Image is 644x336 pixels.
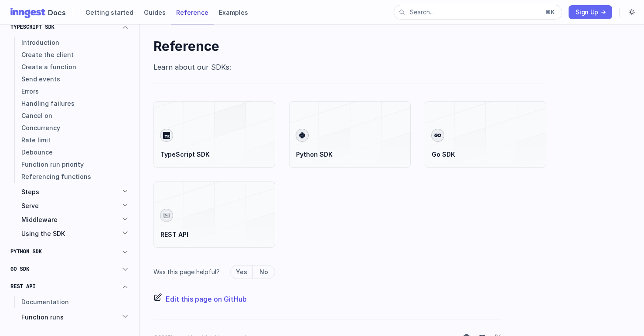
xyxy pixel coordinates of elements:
a: Debounce [14,146,129,158]
a: REST API [153,181,275,248]
h3: REST API [160,228,268,241]
span: Docs [48,7,66,18]
kbd: ⌘K [544,8,556,17]
a: Python SDK [289,101,411,168]
button: Yes [231,265,252,279]
button: Steps [14,188,129,196]
p: Was this page helpful? [153,268,220,276]
span: Create the client [21,50,74,59]
button: Function runs [14,313,129,322]
span: Guides [144,9,166,16]
button: Python SDK [10,249,129,255]
button: Using the SDK [14,229,129,238]
p: Learn about our SDKs: [153,61,502,73]
span: Middleware [21,215,58,224]
a: Sign Up [569,5,612,19]
h3: Python SDK [296,148,404,161]
button: Search...⌘K [394,5,562,19]
span: Documentation [21,298,69,306]
span: Errors [21,87,39,96]
button: Middleware [14,215,129,224]
a: Go SDK [425,101,546,168]
span: Reference [176,9,208,16]
button: Go SDK [10,266,129,273]
span: Function run priority [21,160,84,169]
a: Documentation [14,296,129,308]
a: Getting started [80,3,139,24]
a: Introduction [14,37,129,49]
span: Using the SDK [21,229,65,238]
a: Guides [139,3,171,24]
span: Introduction [21,38,59,47]
a: Create a function [14,61,129,73]
div: REST API [10,291,129,322]
span: Send events [21,75,60,84]
span: Debounce [21,148,53,157]
span: Handling failures [21,99,75,108]
div: TypeScript SDK [10,31,129,239]
button: Toggle dark mode [627,7,637,17]
a: Cancel on [14,110,129,122]
a: Referencing functions [14,171,129,183]
span: Cancel on [21,111,52,120]
button: No [253,265,275,279]
span: Create a function [21,63,76,71]
a: TypeScript SDK [153,101,275,168]
span: TypeScript SDK [10,24,55,31]
span: Getting started [85,9,133,16]
button: REST API [10,283,129,290]
a: Errors [14,85,129,97]
span: Referencing functions [21,172,91,181]
span: Serve [21,202,39,210]
a: Function run priority [14,158,129,171]
h3: TypeScript SDK [160,148,268,161]
span: Go SDK [10,266,29,273]
span: REST API [10,283,36,290]
h3: Go SDK [432,148,539,161]
button: Serve [14,202,129,210]
a: Examples [214,3,253,24]
h1: Reference [153,38,502,54]
a: Concurrency [14,122,129,134]
a: Edit this page on GitHub [153,293,247,305]
a: Docs [10,5,66,20]
span: Edit this page on GitHub [166,293,247,305]
span: Steps [21,188,39,196]
button: TypeScript SDK [10,24,129,31]
span: Python SDK [10,249,42,255]
span: Rate limit [21,136,51,144]
span: Examples [219,9,248,16]
a: Create the client [14,49,129,61]
span: Concurrency [21,124,60,132]
a: Handling failures [14,97,129,110]
a: Send events [14,73,129,85]
span: Function runs [21,313,64,322]
a: Rate limit [14,134,129,146]
a: Reference [171,3,214,24]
